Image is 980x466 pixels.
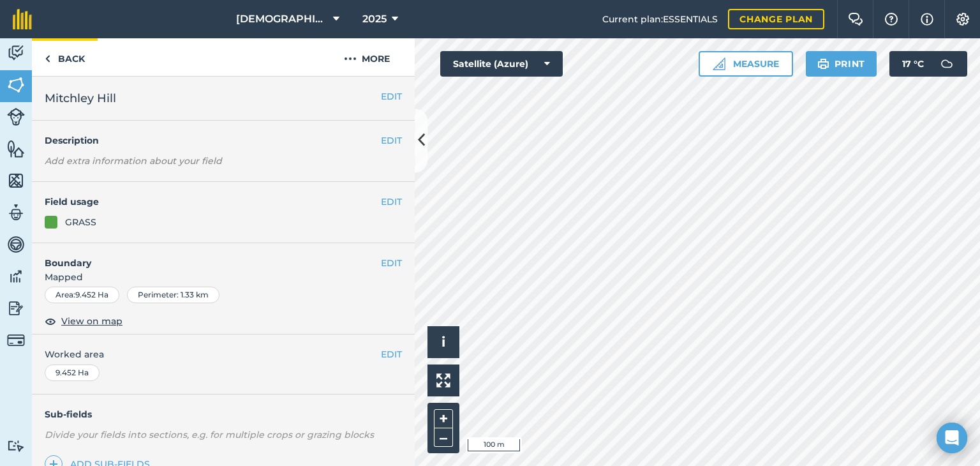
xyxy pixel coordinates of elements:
button: EDIT [381,89,402,103]
img: svg+xml;base64,PHN2ZyB4bWxucz0iaHR0cDovL3d3dy53My5vcmcvMjAwMC9zdmciIHdpZHRoPSIxOSIgaGVpZ2h0PSIyNC... [817,56,829,71]
span: Mapped [32,270,415,284]
button: EDIT [381,133,402,147]
button: i [427,326,459,358]
button: Satellite (Azure) [440,51,563,77]
img: svg+xml;base64,PD94bWwgdmVyc2lvbj0iMS4wIiBlbmNvZGluZz0idXRmLTgiPz4KPCEtLSBHZW5lcmF0b3I6IEFkb2JlIE... [7,331,25,349]
span: Worked area [45,347,402,361]
img: svg+xml;base64,PHN2ZyB4bWxucz0iaHR0cDovL3d3dy53My5vcmcvMjAwMC9zdmciIHdpZHRoPSI1NiIgaGVpZ2h0PSI2MC... [7,75,25,94]
button: More [319,38,415,76]
h4: Sub-fields [32,407,415,421]
img: svg+xml;base64,PD94bWwgdmVyc2lvbj0iMS4wIiBlbmNvZGluZz0idXRmLTgiPz4KPCEtLSBHZW5lcmF0b3I6IEFkb2JlIE... [7,267,25,286]
img: svg+xml;base64,PD94bWwgdmVyc2lvbj0iMS4wIiBlbmNvZGluZz0idXRmLTgiPz4KPCEtLSBHZW5lcmF0b3I6IEFkb2JlIE... [7,440,25,452]
button: Measure [699,51,793,77]
img: svg+xml;base64,PD94bWwgdmVyc2lvbj0iMS4wIiBlbmNvZGluZz0idXRmLTgiPz4KPCEtLSBHZW5lcmF0b3I6IEFkb2JlIE... [7,108,25,126]
button: EDIT [381,195,402,209]
div: 9.452 Ha [45,365,100,381]
div: Open Intercom Messenger [937,423,967,453]
h4: Description [45,133,402,147]
span: 2025 [362,11,387,27]
a: Back [32,38,98,76]
img: Four arrows, one pointing top left, one top right, one bottom right and the last bottom left [436,373,450,387]
div: GRASS [65,215,96,229]
button: – [434,428,453,447]
span: Current plan : ESSENTIALS [602,12,718,26]
img: Ruler icon [713,57,725,70]
img: svg+xml;base64,PD94bWwgdmVyc2lvbj0iMS4wIiBlbmNvZGluZz0idXRmLTgiPz4KPCEtLSBHZW5lcmF0b3I6IEFkb2JlIE... [934,51,960,77]
button: View on map [45,313,122,329]
button: EDIT [381,256,402,270]
button: EDIT [381,347,402,361]
img: svg+xml;base64,PHN2ZyB4bWxucz0iaHR0cDovL3d3dy53My5vcmcvMjAwMC9zdmciIHdpZHRoPSIxNyIgaGVpZ2h0PSIxNy... [921,11,933,27]
span: 17 ° C [902,51,924,77]
button: + [434,409,453,428]
img: svg+xml;base64,PD94bWwgdmVyc2lvbj0iMS4wIiBlbmNvZGluZz0idXRmLTgiPz4KPCEtLSBHZW5lcmF0b3I6IEFkb2JlIE... [7,43,25,63]
img: A cog icon [955,13,970,26]
span: View on map [61,314,122,328]
div: Area : 9.452 Ha [45,287,119,303]
h4: Boundary [32,243,381,270]
img: svg+xml;base64,PHN2ZyB4bWxucz0iaHR0cDovL3d3dy53My5vcmcvMjAwMC9zdmciIHdpZHRoPSI5IiBoZWlnaHQ9IjI0Ii... [45,51,50,66]
img: svg+xml;base64,PD94bWwgdmVyc2lvbj0iMS4wIiBlbmNvZGluZz0idXRmLTgiPz4KPCEtLSBHZW5lcmF0b3I6IEFkb2JlIE... [7,203,25,222]
em: Add extra information about your field [45,155,222,167]
img: A question mark icon [884,13,899,26]
button: Print [806,51,877,77]
img: svg+xml;base64,PHN2ZyB4bWxucz0iaHR0cDovL3d3dy53My5vcmcvMjAwMC9zdmciIHdpZHRoPSI1NiIgaGVpZ2h0PSI2MC... [7,171,25,190]
span: Mitchley Hill [45,89,116,107]
span: i [442,334,445,350]
a: Change plan [728,9,824,29]
img: svg+xml;base64,PD94bWwgdmVyc2lvbj0iMS4wIiBlbmNvZGluZz0idXRmLTgiPz4KPCEtLSBHZW5lcmF0b3I6IEFkb2JlIE... [7,235,25,254]
button: 17 °C [889,51,967,77]
div: Perimeter : 1.33 km [127,287,219,303]
img: svg+xml;base64,PHN2ZyB4bWxucz0iaHR0cDovL3d3dy53My5vcmcvMjAwMC9zdmciIHdpZHRoPSI1NiIgaGVpZ2h0PSI2MC... [7,139,25,158]
img: svg+xml;base64,PHN2ZyB4bWxucz0iaHR0cDovL3d3dy53My5vcmcvMjAwMC9zdmciIHdpZHRoPSIyMCIgaGVpZ2h0PSIyNC... [344,51,357,66]
img: svg+xml;base64,PHN2ZyB4bWxucz0iaHR0cDovL3d3dy53My5vcmcvMjAwMC9zdmciIHdpZHRoPSIxOCIgaGVpZ2h0PSIyNC... [45,313,56,329]
span: [DEMOGRAPHIC_DATA] Farm Services [236,11,328,27]
img: fieldmargin Logo [13,9,32,29]
em: Divide your fields into sections, e.g. for multiple crops or grazing blocks [45,429,374,440]
img: Two speech bubbles overlapping with the left bubble in the forefront [848,13,863,26]
h4: Field usage [45,195,381,209]
img: svg+xml;base64,PD94bWwgdmVyc2lvbj0iMS4wIiBlbmNvZGluZz0idXRmLTgiPz4KPCEtLSBHZW5lcmF0b3I6IEFkb2JlIE... [7,299,25,318]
